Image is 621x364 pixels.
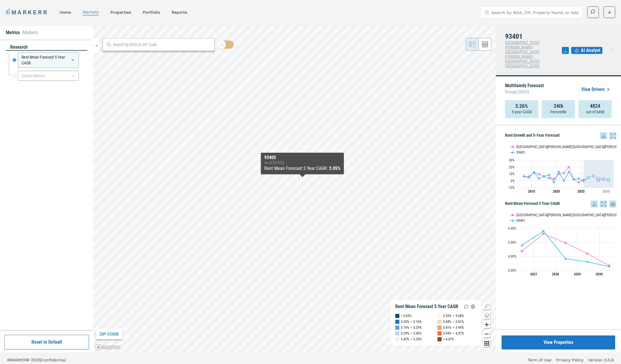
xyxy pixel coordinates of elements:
div: 3.29% — 3.42% [401,330,422,336]
text: 2030 [596,272,603,276]
button: Show San Luis Obispo-Paso Robles-Arroyo Grande, CA [511,213,587,217]
li: Metrics [6,29,20,36]
span: A [608,9,611,15]
path: Monday, 28 Jun, 17:00, -0.39. 93401. [563,180,565,182]
div: ZIP CODE [96,329,122,339]
a: home [60,10,71,15]
div: < 3.03% [401,313,412,319]
h5: Rent Mean Forecast 5 Year CAGR [505,201,616,208]
span: through [DATE] [505,88,544,96]
tspan: 2030 [603,189,610,194]
path: Friday, 28 Jun, 17:00, -2.47. 93401. [553,181,555,183]
span: 2025 | [31,358,41,362]
li: Markets [23,29,38,36]
div: 3.42% — 3.55% [401,336,422,342]
div: Rent Growth and 5-Year Forecast. Highcharts interactive chart. [505,139,616,198]
a: MARKERR [6,8,48,16]
text: 5.00% [508,240,516,245]
button: AI Analyst [571,47,602,54]
canvas: Map [93,26,496,352]
a: Privacy Policy [556,357,583,363]
button: Show 93401 [511,150,526,154]
text: 6.00% [508,226,516,231]
path: Friday, 14 Jun, 17:00, 3.26. 93401. [608,265,611,268]
path: Monday, 28 Jun, 17:00, 6.82. 93401. [592,175,595,177]
tspan: 2025 [578,189,585,194]
img: Settings [470,303,477,310]
div: (Select Metric) [18,71,79,81]
path: Wednesday, 28 Jun, 17:00, -0.03. 93401. [597,179,600,182]
span: Confidential [41,358,66,362]
div: > 4.07% [443,336,454,342]
span: [GEOGRAPHIC_DATA][PERSON_NAME]-[GEOGRAPHIC_DATA][PERSON_NAME]-[GEOGRAPHIC_DATA], [GEOGRAPHIC_DATA] [505,40,540,68]
button: View Properties [502,335,615,349]
path: Monday, 14 Jun, 17:00, 5.79. 93401. [542,230,545,232]
button: Zoom in map button [483,321,490,328]
div: As of : [DATE] [264,160,341,165]
text: 30% [509,158,515,162]
a: properties [110,10,131,15]
h4: 93401 [505,33,562,40]
strong: 4824 [590,103,600,109]
path: Friday, 28 Jun, 17:00, 1.92. 93401. [607,178,610,180]
path: Sunday, 28 Jun, 17:00, 12.95. 93401. [558,170,560,173]
text: 20% [509,165,515,169]
p: Multifamily Forecast [505,83,544,96]
div: 3.03% — 3.16% [401,319,422,325]
div: Rent Mean Forecast 5 Year CAGR [18,52,79,68]
path: Friday, 28 Jun, 17:00, 2.9. 93401. [578,177,580,180]
path: Wednesday, 28 Jun, 17:00, 1.64. 93401. [573,178,575,180]
tspan: 2015 [528,189,535,194]
div: 93405 [264,155,341,160]
path: Tuesday, 28 Jun, 17:00, 2.95. 93401. [538,177,540,180]
g: 93401, line 4 of 4 with 5 data points. [588,175,610,182]
div: 3.55% — 3.68% [443,313,464,319]
path: Tuesday, 28 Jun, 17:00, 19.69. San Luis Obispo-Paso Robles-Arroyo Grande, CA. [568,166,570,168]
strong: 24th [554,103,563,109]
b: 3.05% [329,166,341,171]
button: Reset to Default [4,335,89,349]
text: 2027 [530,272,537,276]
p: out of 6468 [586,109,604,115]
path: Tuesday, 28 Jun, 17:00, 12.61. 93401. [568,171,570,173]
a: Mapbox logo [95,344,121,351]
p: 5-year CAGR [512,109,532,115]
text: 2028 [552,272,559,276]
button: Zoom out map button [483,330,490,337]
path: Wednesday, 28 Jun, 17:00, 6.2. 93401. [543,175,545,177]
div: Rent Mean Forecast 5 Year CAGR : [264,165,341,172]
img: Reload Legend [463,303,470,310]
text: 2029 [574,272,581,276]
path: Saturday, 28 Jun, 17:00, -1.02. 93401. [583,180,585,182]
path: Sunday, 14 Jun, 17:00, 4.36. San Luis Obispo-Paso Robles-Arroyo Grande, CA. [521,250,523,252]
button: A [604,6,615,18]
path: Thursday, 14 Jun, 17:00, 4.18. San Luis Obispo-Paso Robles-Arroyo Grande, CA. [586,252,589,255]
path: Friday, 28 Jun, 17:00, -2.78. San Luis Obispo-Paso Robles-Arroyo Grande, CA. [578,181,580,184]
tspan: 2020 [553,189,560,194]
a: markets [83,10,99,14]
path: Sunday, 14 Jun, 17:00, 4.77. 93401. [521,244,523,247]
button: Show 93401 [511,218,526,223]
svg: Interactive chart [505,139,616,198]
a: Portfolio [143,10,160,15]
text: 4.00% [508,254,516,259]
button: Other options map button [483,340,490,347]
button: Show San Luis Obispo-Paso Robles-Arroyo Grande, CA [511,145,587,149]
svg: Interactive chart [505,208,616,280]
div: 3.68% — 3.81% [443,319,464,325]
button: Show/Hide Legend Map Button [483,303,490,310]
div: research [6,44,87,51]
a: reports [172,10,187,15]
text: 3.00% [508,268,516,272]
path: Sunday, 28 Jun, 17:00, 12.43. 93401. [533,171,535,173]
path: Wednesday, 14 Jun, 17:00, 3.82. 93401. [564,257,567,260]
path: Thursday, 14 Jun, 17:00, 3.6. 93401. [586,261,589,263]
input: Search by MSA or ZIP Code [113,42,211,48]
div: 3.94% — 4.07% [443,330,464,336]
a: View Drivers [581,86,612,93]
div: Rent Mean Forecast 5 Year CAGR. Highcharts interactive chart. [505,208,616,280]
path: Thursday, 28 Jun, 17:00, 8.22. 93401. [548,174,550,176]
a: Version 2.0.6 [588,357,614,363]
div: Rent Mean Forecast 5 Year CAGR [395,304,458,310]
